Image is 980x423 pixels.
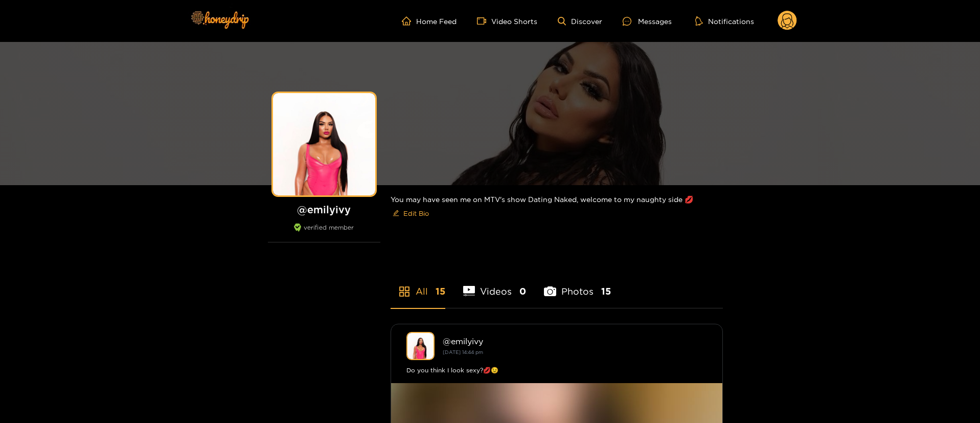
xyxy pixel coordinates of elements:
li: Videos [463,262,527,308]
div: @ emilyivy [443,337,707,346]
div: You may have seen me on MTV's show Dating Naked, welcome to my naughty side 💋 [391,185,723,230]
a: Video Shorts [477,16,537,26]
span: 15 [436,285,445,298]
span: 15 [601,285,611,298]
li: Photos [544,262,611,308]
div: verified member [268,224,380,242]
span: 0 [519,285,526,298]
span: video-camera [477,16,491,26]
button: Notifications [692,16,757,26]
img: emilyivy [406,332,435,360]
div: Messages [623,15,672,27]
a: Home Feed [402,16,457,26]
span: appstore [398,285,411,298]
a: Discover [558,17,602,26]
span: Edit Bio [403,208,429,218]
button: editEdit Bio [391,205,431,221]
span: edit [393,210,399,217]
span: home [402,16,416,26]
div: Do you think I look sexy?💋😉 [406,365,707,375]
small: [DATE] 14:44 pm [443,349,483,355]
li: All [391,262,445,308]
h1: @ emilyivy [268,203,380,216]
